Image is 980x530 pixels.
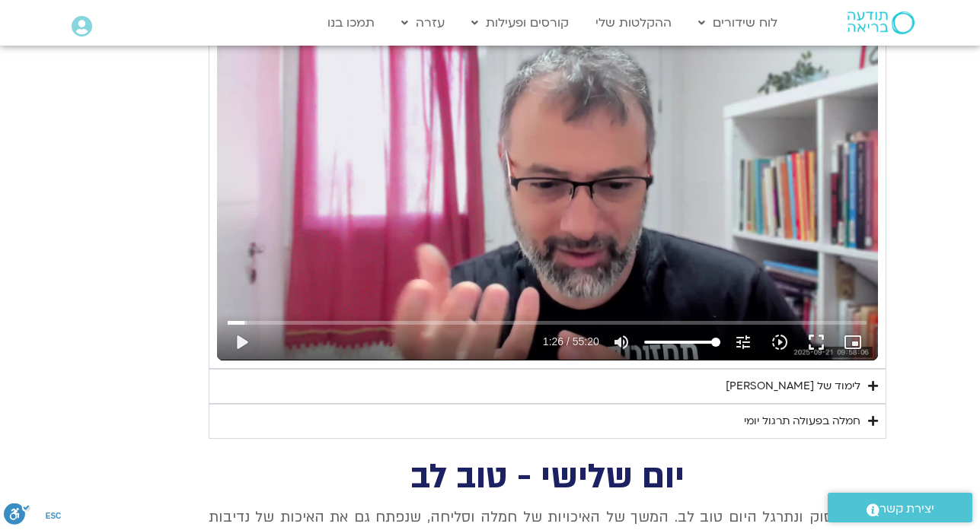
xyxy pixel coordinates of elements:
[588,8,679,37] a: ההקלטות שלי
[209,369,886,404] summary: לימוד של [PERSON_NAME]
[691,8,785,37] a: לוח שידורים
[828,493,972,522] a: יצירת קשר
[464,8,576,37] a: קורסים ופעילות
[848,11,915,34] img: תודעה בריאה
[394,8,452,37] a: עזרה
[879,499,934,519] span: יצירת קשר
[744,412,860,430] div: חמלה בפעולה תרגול יומי
[209,404,886,439] summary: חמלה בפעולה תרגול יומי
[209,462,886,493] h2: יום שלישי - טוב לב
[320,8,382,37] a: תמכו בנו
[726,377,860,395] div: לימוד של [PERSON_NAME]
